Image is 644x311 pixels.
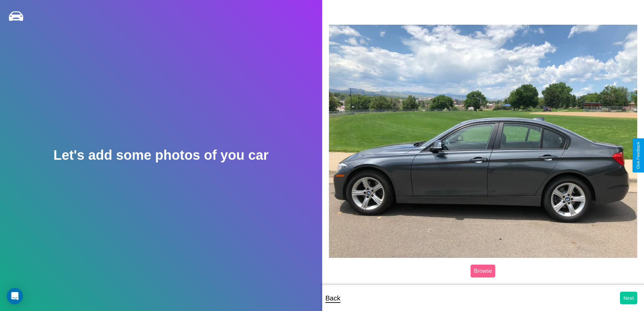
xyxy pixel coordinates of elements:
[620,292,637,304] button: Next
[53,148,268,163] h2: Let's add some photos of you car
[326,292,340,304] p: Back
[471,265,495,277] label: Browse
[636,142,641,169] div: Give Feedback
[329,25,638,258] img: posted
[7,288,23,304] div: Open Intercom Messenger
